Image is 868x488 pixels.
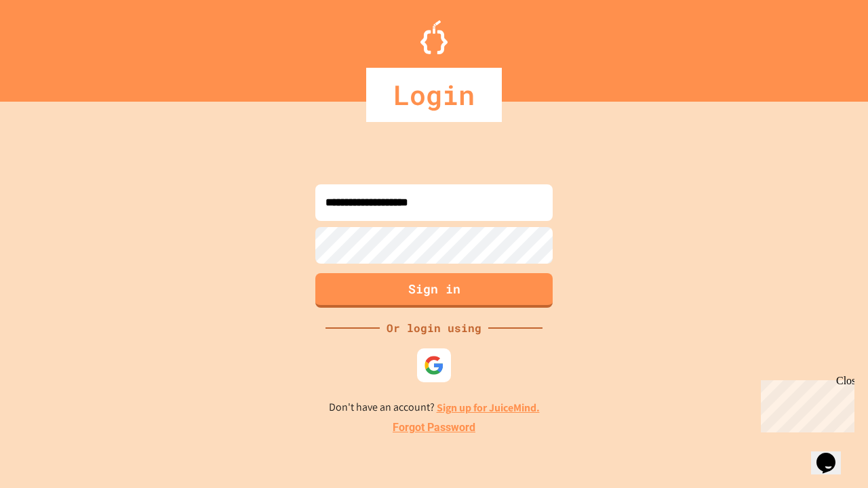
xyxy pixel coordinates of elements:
iframe: chat widget [811,434,854,474]
a: Forgot Password [393,420,475,436]
iframe: chat widget [755,375,854,432]
img: google-icon.svg [424,355,444,375]
div: Chat with us now!Close [5,5,94,86]
img: Logo.svg [420,20,448,54]
div: Or login using [380,320,488,336]
a: Sign up for JuiceMind. [437,401,540,415]
p: Don't have an account? [329,399,540,416]
button: Sign in [315,273,553,308]
div: Login [366,68,502,122]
